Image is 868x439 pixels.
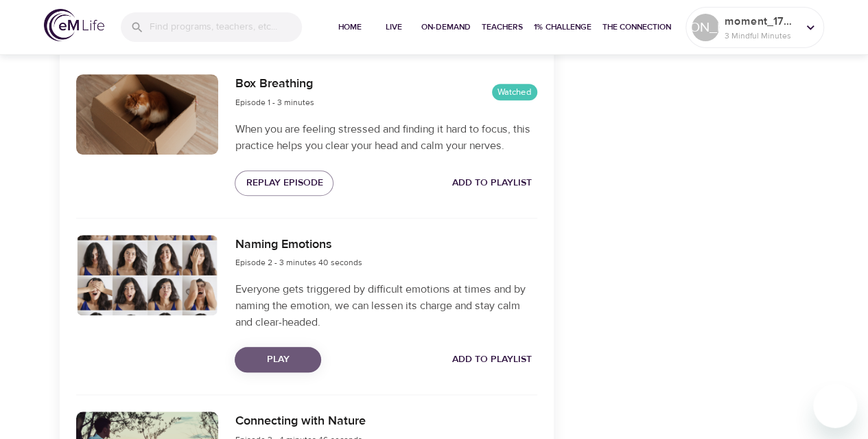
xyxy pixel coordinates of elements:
[235,74,314,94] h6: Box Breathing
[447,170,537,196] button: Add to Playlist
[421,20,471,34] span: On-Demand
[235,235,362,255] h6: Naming Emotions
[246,175,322,192] span: Replay Episode
[692,14,719,41] div: [PERSON_NAME]
[235,281,537,330] p: Everyone gets triggered by difficult emotions at times and by naming the emotion, we can lessen i...
[447,347,537,372] button: Add to Playlist
[813,384,857,428] iframe: Button to launch messaging window
[235,412,365,431] h6: Connecting with Nature
[333,20,366,34] span: Home
[235,121,537,154] p: When you are feeling stressed and finding it hard to focus, this practice helps you clear your he...
[452,175,532,192] span: Add to Playlist
[602,20,671,34] span: The Connection
[44,9,104,41] img: logo
[235,170,333,196] button: Replay Episode
[377,20,410,34] span: Live
[235,257,362,268] span: Episode 2 - 3 minutes 40 seconds
[725,30,797,42] p: 3 Mindful Minutes
[725,13,797,30] p: moment_1746717572
[150,12,302,42] input: Find programs, teachers, etc...
[492,86,537,99] span: Watched
[482,20,523,34] span: Teachers
[235,97,314,108] span: Episode 1 - 3 minutes
[534,20,591,34] span: 1% Challenge
[246,351,310,368] span: Play
[235,347,321,372] button: Play
[452,351,532,368] span: Add to Playlist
